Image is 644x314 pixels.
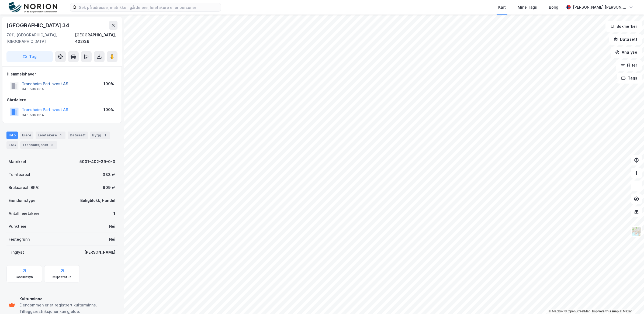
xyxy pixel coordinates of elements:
div: Kontrollprogram for chat [617,288,644,314]
div: Bruksareal (BRA) [9,184,40,191]
div: Miljøstatus [53,275,71,279]
a: OpenStreetMap [565,309,591,313]
div: [PERSON_NAME] [84,249,115,256]
div: [PERSON_NAME] [PERSON_NAME] [573,4,627,11]
div: Geoinnsyn [16,275,33,279]
div: 7011, [GEOGRAPHIC_DATA], [GEOGRAPHIC_DATA] [6,32,75,45]
div: ESG [6,141,18,149]
div: Boligblokk, Handel [80,197,115,204]
div: Transaksjoner [20,141,57,149]
div: 3 [50,142,55,148]
div: Gårdeiere [7,97,117,103]
div: Matrikkel [9,158,26,165]
div: Kulturminne [19,296,115,302]
div: Festegrunn [9,236,30,243]
div: Mine Tags [518,4,537,11]
div: Tomteareal [9,171,30,178]
div: Antall leietakere [9,210,40,217]
div: Bygg [90,132,110,139]
div: 100% [103,81,114,87]
button: Analyse [611,47,642,58]
div: Bolig [549,4,558,11]
iframe: Chat Widget [617,288,644,314]
div: 945 586 664 [22,113,44,117]
div: Kart [498,4,506,11]
div: [GEOGRAPHIC_DATA], 402/39 [75,32,117,45]
div: 5001-402-39-0-0 [79,158,115,165]
div: 100% [103,106,114,113]
div: Tinglyst [9,249,24,256]
div: 333 ㎡ [103,171,115,178]
div: Punktleie [9,223,26,230]
input: Søk på adresse, matrikkel, gårdeiere, leietakere eller personer [77,3,221,11]
div: Nei [109,236,115,243]
div: Hjemmelshaver [7,71,117,77]
div: [GEOGRAPHIC_DATA] 34 [6,21,70,30]
div: Info [6,132,18,139]
a: Mapbox [549,309,563,313]
div: 1 [113,210,115,217]
div: Datasett [68,132,88,139]
div: 1 [102,133,108,138]
button: Tag [6,51,53,62]
div: 1 [58,133,63,138]
button: Datasett [609,34,642,45]
a: Improve this map [592,309,619,313]
div: Eiendomstype [9,197,36,204]
button: Tags [617,73,642,84]
img: Z [631,226,642,236]
div: 609 ㎡ [103,184,115,191]
div: 945 586 664 [22,87,44,91]
button: Bokmerker [605,21,642,32]
div: Leietakere [36,132,65,139]
div: Eiere [20,132,33,139]
button: Filter [616,60,642,71]
div: Nei [109,223,115,230]
img: norion-logo.80e7a08dc31c2e691866.png [9,2,57,13]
